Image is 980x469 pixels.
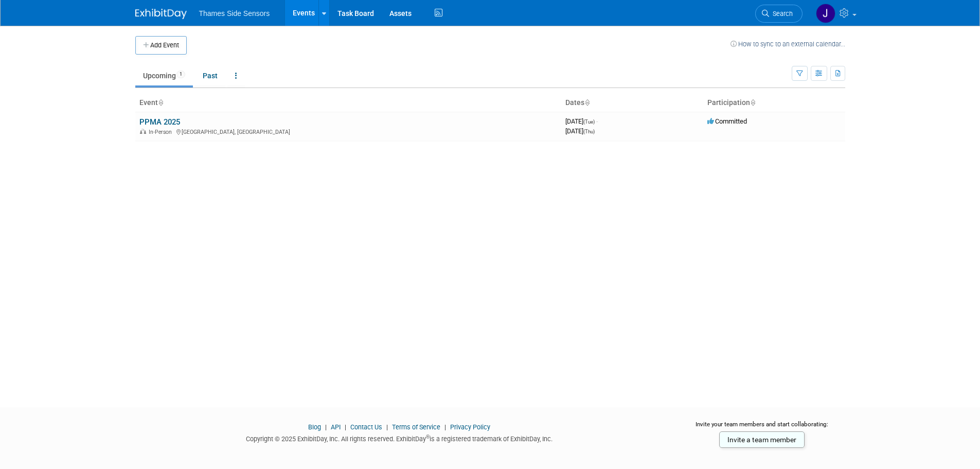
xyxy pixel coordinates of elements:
img: ExhibitDay [135,9,187,19]
sup: ® [426,434,430,440]
span: | [384,423,390,431]
a: Invite a team member [719,431,805,448]
span: 1 [176,71,185,78]
a: PPMA 2025 [139,117,180,127]
span: | [323,423,329,431]
div: [GEOGRAPHIC_DATA], [GEOGRAPHIC_DATA] [139,127,557,135]
a: Upcoming1 [135,66,193,85]
span: | [342,423,349,431]
span: [DATE] [565,127,595,135]
div: Copyright © 2025 ExhibitDay, Inc. All rights reserved. ExhibitDay is a registered trademark of Ex... [135,432,664,444]
th: Event [135,94,561,112]
a: Contact Us [350,423,382,431]
span: (Thu) [583,129,595,134]
th: Participation [703,94,845,112]
img: In-Person Event [140,129,146,134]
span: | [442,423,449,431]
a: Sort by Participation Type [750,98,755,107]
span: Thames Side Sensors [199,9,270,18]
span: Committed [707,117,747,125]
a: How to sync to an external calendar... [730,40,845,48]
a: Past [195,66,225,85]
a: Blog [308,423,321,431]
span: (Tue) [583,119,595,125]
a: Sort by Start Date [584,98,590,107]
th: Dates [561,94,703,112]
span: - [596,117,598,125]
img: James Netherway [816,4,835,23]
a: Search [755,5,803,23]
span: In-Person [149,129,175,135]
button: Add Event [135,36,187,55]
div: Invite your team members and start collaborating: [679,420,845,436]
a: Privacy Policy [450,423,490,431]
span: Search [769,10,793,18]
span: [DATE] [565,117,598,125]
a: API [331,423,341,431]
a: Terms of Service [392,423,440,431]
a: Sort by Event Name [158,98,163,107]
